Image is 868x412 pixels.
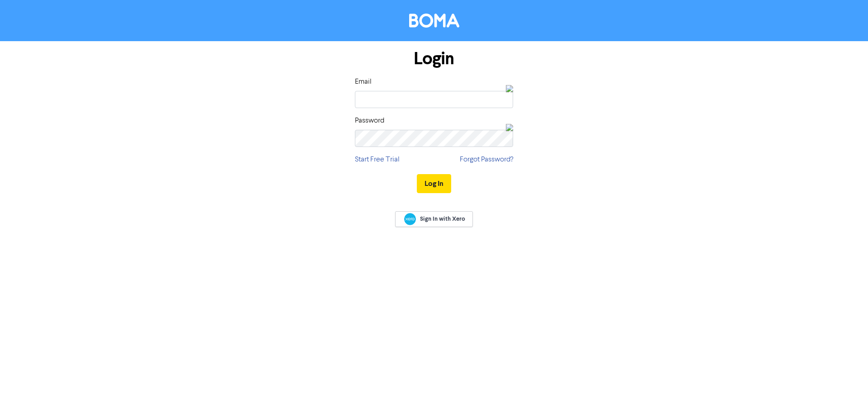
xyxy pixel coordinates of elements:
[355,76,372,87] label: Email
[355,115,384,126] label: Password
[355,48,513,69] h1: Login
[417,174,451,193] button: Log In
[395,211,473,227] a: Sign In with Xero
[404,213,416,225] img: Xero logo
[420,215,465,223] span: Sign In with Xero
[409,14,459,28] img: BOMA Logo
[355,154,400,165] a: Start Free Trial
[460,154,513,165] a: Forgot Password?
